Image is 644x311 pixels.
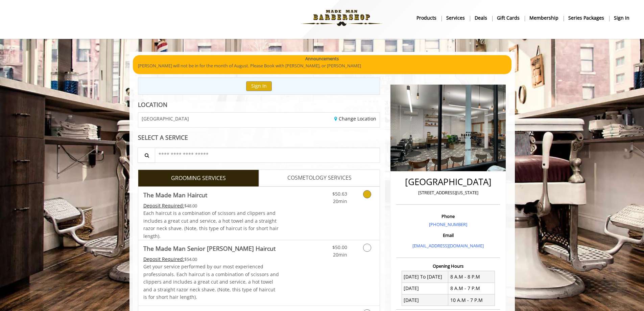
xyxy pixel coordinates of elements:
[442,13,470,23] a: ServicesServices
[429,221,467,227] a: [PHONE_NUMBER]
[334,115,376,122] a: Change Location
[332,244,347,250] span: $50.00
[143,263,279,301] p: Get your service performed by our most experienced professionals. Each haircut is a combination o...
[448,294,495,306] td: 10 A.M - 7 P.M
[614,14,629,22] b: sign in
[497,14,520,22] b: gift cards
[287,174,352,182] span: COSMETOLOGY SERVICES
[143,190,207,200] b: The Made Man Haircut
[609,13,634,23] a: sign insign in
[448,271,495,283] td: 8 A.M - 8 P.M
[143,202,184,209] span: This service needs some Advance to be paid before we block your appointment
[412,13,442,23] a: Productsproducts
[246,81,272,91] button: Sign In
[416,14,436,22] b: products
[305,55,339,62] b: Announcements
[398,177,498,187] h2: [GEOGRAPHIC_DATA]
[529,14,558,22] b: Membership
[402,294,448,306] td: [DATE]
[138,101,167,109] b: LOCATION
[470,13,492,23] a: DealsDeals
[396,264,500,268] h3: Opening Hours
[525,13,564,23] a: MembershipMembership
[398,233,498,238] h3: Email
[332,191,347,197] span: $50.63
[564,13,609,23] a: Series packagesSeries packages
[171,174,226,183] span: GROOMING SERVICES
[333,198,347,204] span: 20min
[412,243,484,249] a: [EMAIL_ADDRESS][DOMAIN_NAME]
[398,214,498,219] h3: Phone
[142,116,189,121] span: [GEOGRAPHIC_DATA]
[398,189,498,196] p: [STREET_ADDRESS][US_STATE]
[143,256,184,262] span: This service needs some Advance to be paid before we block your appointment
[138,148,155,163] button: Service Search
[475,14,487,22] b: Deals
[492,13,525,23] a: Gift cardsgift cards
[448,283,495,294] td: 8 A.M - 7 P.M
[568,14,604,22] b: Series packages
[402,271,448,283] td: [DATE] To [DATE]
[143,210,279,239] span: Each haircut is a combination of scissors and clippers and includes a great cut and service, a ho...
[446,14,465,22] b: Services
[402,283,448,294] td: [DATE]
[143,256,279,263] div: $54.00
[143,244,276,253] b: The Made Man Senior [PERSON_NAME] Haircut
[138,134,380,141] div: SELECT A SERVICE
[143,202,279,209] div: $48.00
[333,251,347,258] span: 20min
[138,62,506,69] p: [PERSON_NAME] will not be in for the month of August. Please Book with [PERSON_NAME], or [PERSON_...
